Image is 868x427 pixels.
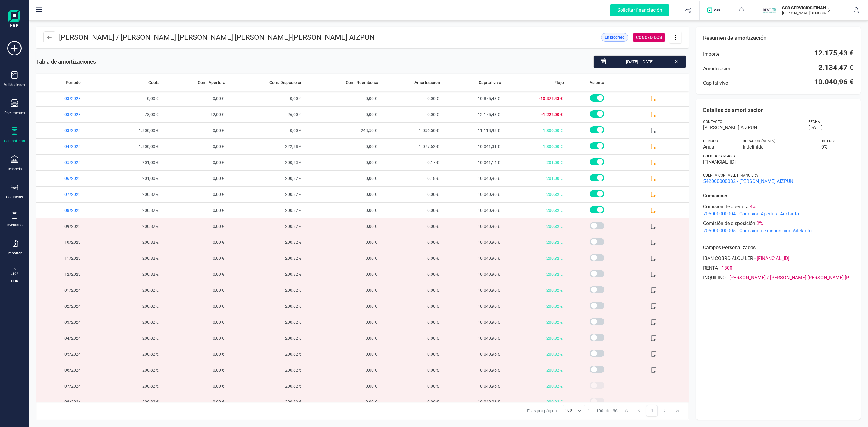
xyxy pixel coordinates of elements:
[228,234,305,250] span: 200,82 €
[162,203,228,218] span: 0,00 €
[703,255,753,262] span: IBAN COBRO ALQUILER
[228,155,305,170] span: 200,83 €
[228,314,305,330] span: 200,82 €
[743,143,814,151] span: Indefinida
[4,111,25,115] div: Documentos
[101,298,162,314] span: 200,82 €
[162,330,228,346] span: 0,00 €
[703,159,854,166] span: [FINANCIAL_ID]
[162,250,228,266] span: 0,00 €
[162,91,228,106] span: 0,00 €
[101,107,162,122] span: 78,00 €
[8,10,20,29] img: Logo Finanedi
[381,139,442,154] span: 1.077,62 €
[228,378,305,394] span: 200,82 €
[228,203,305,218] span: 200,82 €
[442,330,504,346] span: 10.040,96 €
[36,58,96,66] span: Tabla de amortizaciones
[101,187,162,202] span: 200,82 €
[703,51,719,58] span: Importe
[305,171,381,186] span: 0,00 €
[818,63,854,72] span: 2.134,47 €
[101,266,162,282] span: 200,82 €
[305,330,381,346] span: 0,00 €
[36,362,101,378] span: 06/2024
[36,234,101,250] span: 10/2023
[703,119,722,124] span: Contacto
[36,282,101,298] span: 01/2024
[101,155,162,170] span: 201,00 €
[442,346,504,362] span: 10.040,96 €
[757,255,789,262] span: [FINANCIAL_ID]
[7,167,22,171] div: Tesorería
[162,187,228,202] span: 0,00 €
[381,218,442,234] span: 0,00 €
[228,298,305,314] span: 200,82 €
[504,378,567,394] span: 200,82 €
[504,218,567,234] span: 200,82 €
[36,314,101,330] span: 03/2024
[36,250,101,266] span: 11/2023
[381,203,442,218] span: 0,00 €
[442,123,504,138] span: 11.118,93 €
[504,266,567,282] span: 200,82 €
[504,330,567,346] span: 200,82 €
[613,408,618,414] span: 36
[603,1,677,20] button: Solicitar financiación
[101,250,162,266] span: 200,82 €
[162,107,228,122] span: 52,00 €
[504,171,567,186] span: 201,00 €
[442,314,504,330] span: 10.040,96 €
[703,220,755,227] span: Comisión de disposición
[305,282,381,298] span: 0,00 €
[504,139,567,154] span: 1.300,00 €
[821,143,854,151] span: 0 %
[162,346,228,362] span: 0,00 €
[228,171,305,186] span: 200,82 €
[703,154,736,159] span: Cuenta bancaria
[659,405,671,416] button: Next Page
[162,394,228,410] span: 0,00 €
[442,91,504,106] span: 10.875,43 €
[504,203,567,218] span: 200,82 €
[162,155,228,170] span: 0,00 €
[782,5,830,11] p: SCD SERVICIOS FINANCIEROS SL
[101,171,162,186] span: 201,00 €
[36,394,101,410] span: 08/2024
[590,80,604,86] span: Asiento
[703,80,728,87] span: Capital vivo
[8,251,22,256] div: Importar
[722,265,732,272] span: 1300
[36,330,101,346] span: 04/2024
[442,362,504,378] span: 10.040,96 €
[101,394,162,410] span: 200,82 €
[756,220,763,227] span: 2 %
[101,91,162,106] span: 0,00 €
[442,394,504,410] span: 10.040,96 €
[381,314,442,330] span: 0,00 €
[162,139,228,154] span: 0,00 €
[101,139,162,154] span: 1.300,00 €
[162,298,228,314] span: 0,00 €
[703,143,735,151] span: Anual
[703,1,726,20] button: Logo de OPS
[162,282,228,298] span: 0,00 €
[305,91,381,106] span: 0,00 €
[162,362,228,378] span: 0,00 €
[305,346,381,362] span: 0,00 €
[814,77,854,87] span: 10.040,96 €
[504,298,567,314] span: 200,82 €
[703,173,758,178] span: Cuenta contable financiera
[4,83,25,87] div: Validaciones
[228,362,305,378] span: 200,82 €
[36,346,101,362] span: 05/2024
[292,33,375,42] span: [PERSON_NAME] AIZPUN
[162,171,228,186] span: 0,00 €
[442,155,504,170] span: 10.041,14 €
[148,80,160,86] span: Cuota
[504,314,567,330] span: 200,82 €
[162,266,228,282] span: 0,00 €
[729,274,854,281] span: [PERSON_NAME] / [PERSON_NAME] [PERSON_NAME] [PERSON_NAME]
[504,155,567,170] span: 201,00 €
[381,266,442,282] span: 0,00 €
